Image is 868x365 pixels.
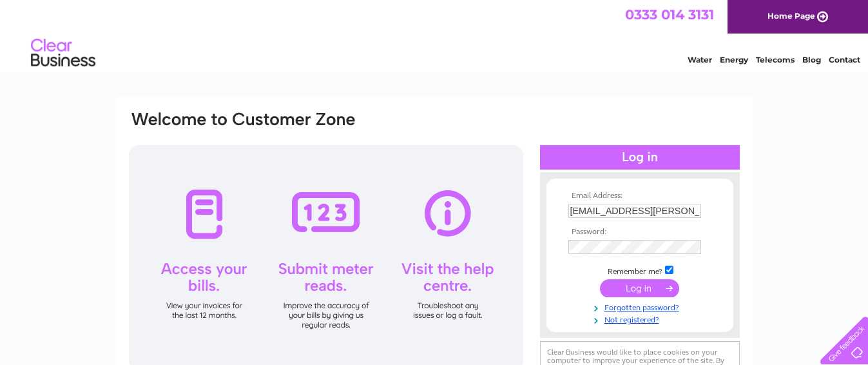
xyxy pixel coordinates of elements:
td: Remember me? [565,264,715,277]
a: 0333 014 3131 [625,6,714,23]
th: Email Address: [565,192,715,201]
a: Not registered? [568,313,715,325]
input: Submit [600,279,679,297]
a: Energy [720,55,748,64]
a: Telecoms [756,55,795,64]
img: logo.png [30,34,96,73]
a: Contact [829,55,860,64]
a: Forgotten password? [568,301,715,313]
a: Water [688,55,712,64]
div: Clear Business is a trading name of Verastar Limited (registered in [GEOGRAPHIC_DATA] No. 3667643... [130,7,739,63]
th: Password: [565,228,715,237]
a: Blog [802,55,821,64]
